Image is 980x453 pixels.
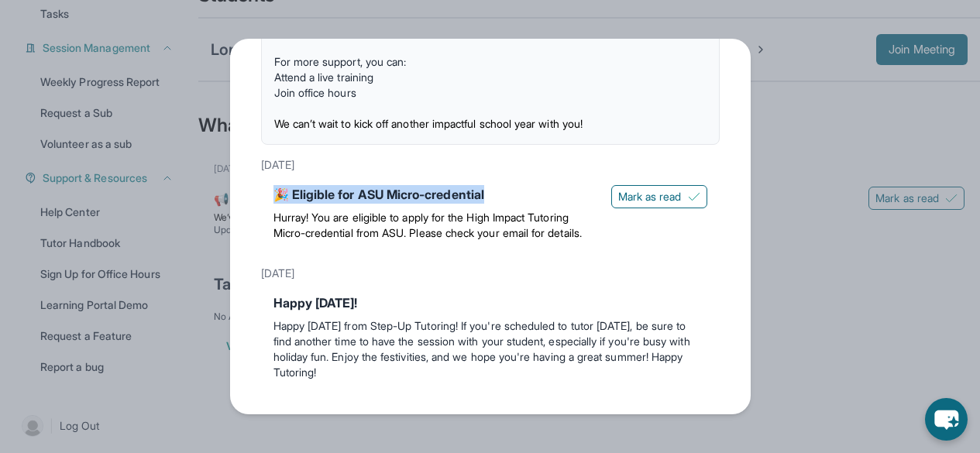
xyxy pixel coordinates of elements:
span: We can’t wait to kick off another impactful school year with you! [274,117,583,130]
div: Happy [DATE]! [273,293,707,312]
div: [DATE] [261,151,720,179]
a: Join office hours [274,86,356,99]
a: Attend a live training [274,70,374,84]
p: Happy [DATE] from Step-Up Tutoring! If you're scheduled to tutor [DATE], be sure to find another ... [273,318,707,380]
p: For more support, you can: [274,54,598,70]
div: [DATE] [261,259,720,287]
button: Mark as read [611,185,707,208]
div: 🎉 Eligible for ASU Micro-credential [273,185,599,204]
img: Mark as read [688,190,700,203]
span: Mark as read [618,189,682,204]
span: Hurray! You are eligible to apply for the High Impact Tutoring Micro-credential from ASU. Please ... [273,211,582,239]
button: chat-button [925,398,968,441]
